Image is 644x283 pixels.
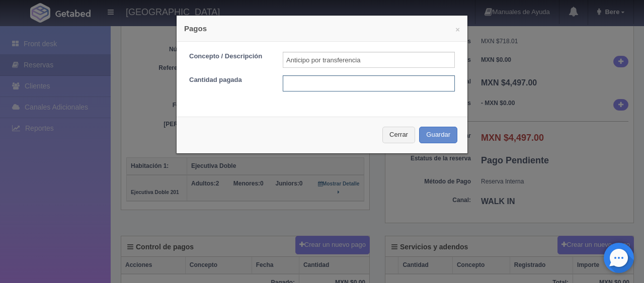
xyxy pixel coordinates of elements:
label: Concepto / Descripción [182,52,275,61]
button: Cerrar [382,127,415,143]
button: Guardar [419,127,457,143]
button: × [455,26,460,33]
label: Cantidad pagada [182,75,275,85]
h4: Pagos [184,23,460,34]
